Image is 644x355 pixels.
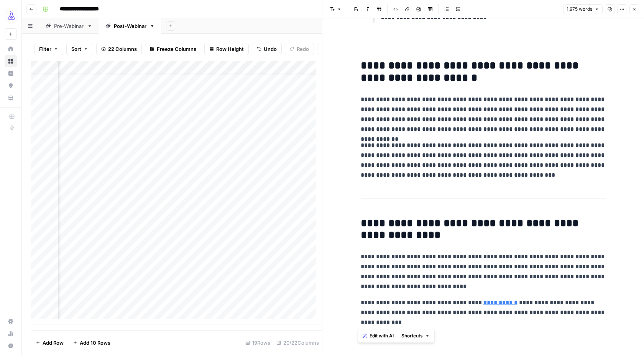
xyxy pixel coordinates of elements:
[54,22,84,30] div: Pre-Webinar
[31,337,68,349] button: Add Row
[71,45,81,53] span: Sort
[5,67,17,80] a: Insights
[108,45,137,53] span: 22 Columns
[401,332,423,339] span: Shortcuts
[264,45,277,53] span: Undo
[66,43,93,55] button: Sort
[80,339,110,347] span: Add 10 Rows
[5,92,17,104] a: Your Data
[297,45,309,53] span: Redo
[5,315,17,327] a: Settings
[567,6,592,13] span: 1,975 words
[114,22,146,30] div: Post-Webinar
[99,18,161,34] a: Post-Webinar
[34,43,63,55] button: Filter
[563,4,603,14] button: 1,975 words
[398,331,433,341] button: Shortcuts
[39,18,99,34] a: Pre-Webinar
[5,9,18,23] img: AirOps Growth Logo
[5,43,17,55] a: Home
[157,45,196,53] span: Freeze Columns
[43,339,64,347] span: Add Row
[5,6,17,25] button: Workspace: AirOps Growth
[5,340,17,352] button: Help + Support
[242,337,273,349] div: 19 Rows
[273,337,322,349] div: 20/22 Columns
[360,331,397,341] button: Edit with AI
[96,43,142,55] button: 22 Columns
[68,337,115,349] button: Add 10 Rows
[39,45,51,53] span: Filter
[370,332,394,339] span: Edit with AI
[252,43,282,55] button: Undo
[145,43,201,55] button: Freeze Columns
[216,45,244,53] span: Row Height
[5,327,17,340] a: Usage
[5,80,17,92] a: Opportunities
[285,43,314,55] button: Redo
[204,43,249,55] button: Row Height
[5,55,17,67] a: Browse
